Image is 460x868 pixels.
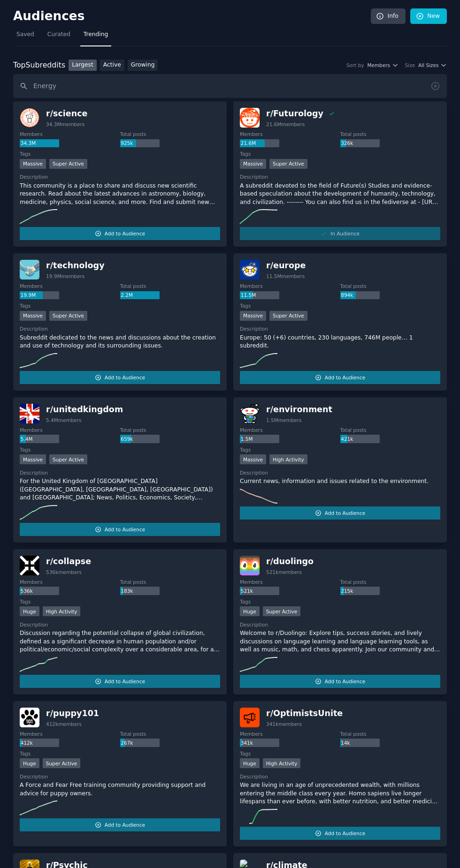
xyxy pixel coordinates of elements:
dt: Members [240,731,340,737]
div: 183k [120,587,160,595]
dt: Total posts [340,283,441,289]
div: 412k members [46,721,82,727]
button: Add to Audience [20,371,220,384]
dt: Description [240,174,440,180]
div: Massive [240,311,266,321]
dt: Members [240,579,340,585]
span: Saved [16,30,34,39]
img: duolingo [240,556,260,575]
div: Super Active [269,159,307,169]
span: r/ unitedkingdom [46,405,123,414]
span: Add to Audience [325,374,365,381]
dt: Description [20,469,220,476]
div: Sort by [346,62,364,68]
div: 11.5M members [266,273,305,279]
div: 659k [120,435,160,443]
input: Search name, description, topic [13,74,447,98]
div: 5.4M members [46,417,82,423]
img: science [20,108,39,128]
a: Trending [80,27,111,46]
div: 894k [340,291,380,300]
dt: Tags [240,598,440,605]
div: High Activity [263,758,301,768]
div: 34.3M [20,139,59,148]
dt: Description [240,621,440,628]
p: We are living in an age of unprecedented wealth, with millions entering the middle class every ye... [240,781,440,806]
p: Welcome to r/Duolingo: Explore tips, success stories, and lively discussions on language learning... [240,629,440,654]
span: Add to Audience [325,830,365,837]
div: 11.5M [240,291,279,300]
button: Add to Audience [20,675,220,688]
dt: Members [20,731,120,737]
button: Add to Audience [20,523,220,536]
div: Massive [240,159,266,169]
dt: Members [240,283,340,289]
div: 267k [120,739,160,747]
div: 19.9M [20,291,59,300]
span: Add to Audience [105,230,145,237]
div: 2.2M [120,291,160,300]
div: Huge [20,758,39,768]
span: Add to Audience [325,510,365,516]
span: Add to Audience [105,374,145,381]
p: Europe: 50 (+6) countries, 230 languages, 746M people… 1 subreddit. [240,334,440,350]
img: environment [240,404,260,423]
p: This community is a place to share and discuss new scientific research. Read about the latest adv... [20,182,220,207]
div: 14k [340,739,380,747]
div: Massive [20,454,46,464]
dt: Total posts [340,579,441,585]
p: Subreddit dedicated to the news and discussions about the creation and use of technology and its ... [20,334,220,350]
div: 421k [340,435,380,443]
span: r/ Futurology [266,109,323,118]
span: r/ OptimistsUnite [266,709,343,718]
div: 5.4M [20,435,59,443]
span: r/ environment [266,405,332,414]
dt: Members [20,579,120,585]
dt: Description [20,773,220,780]
div: Massive [20,311,46,321]
span: Add to Audience [105,822,145,828]
dt: Tags [240,302,440,309]
dt: Total posts [120,131,221,137]
div: 412k [20,739,59,747]
div: 341k members [266,721,302,727]
h2: Audiences [13,9,371,24]
dt: Total posts [120,283,221,289]
button: Add to Audience [20,818,220,831]
span: Members [367,62,390,68]
img: unitedkingdom [20,404,39,423]
dt: Tags [20,598,220,605]
dt: Members [20,427,120,433]
span: r/ duolingo [266,557,314,566]
span: r/ technology [46,261,105,270]
div: 925k [120,139,160,148]
div: Top Subreddits [13,60,65,71]
a: Saved [13,27,38,46]
a: Largest [69,60,97,71]
dt: Total posts [120,579,221,585]
p: A Force and Fear Free training community providing support and advice for puppy owners. [20,781,220,798]
div: Huge [240,606,260,616]
div: Huge [240,758,260,768]
p: A subreddit devoted to the field of Future(s) Studies and evidence-based speculation about the de... [240,182,440,207]
span: Add to Audience [105,526,145,533]
div: 536k members [46,569,82,575]
dt: Tags [20,151,220,157]
span: r/ puppy101 [46,709,99,718]
dt: Members [20,283,120,289]
img: puppy101 [20,708,39,727]
div: 521k [240,587,279,595]
dt: Tags [240,151,440,157]
a: Curated [44,27,74,46]
button: Add to Audience [240,506,440,520]
div: 21.6M members [266,121,305,128]
p: Current news, information and issues related to the environment. [240,477,440,486]
div: Super Active [269,311,307,321]
span: r/ science [46,109,87,118]
button: Add to Audience [240,827,440,840]
div: 536k [20,587,59,595]
img: europe [240,260,260,279]
span: Trending [84,30,108,39]
div: 1.5M [240,435,279,443]
img: collapse [20,556,39,575]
